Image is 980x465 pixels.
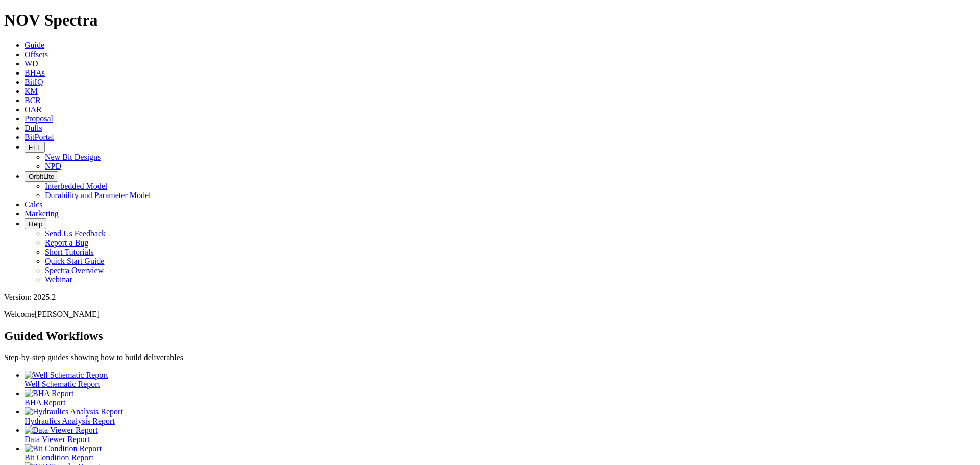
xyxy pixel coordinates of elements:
a: BitPortal [24,133,54,141]
a: KM [24,87,38,95]
button: Help [24,218,46,229]
a: Quick Start Guide [45,257,104,265]
span: Well Schematic Report [24,380,100,388]
a: Well Schematic Report Well Schematic Report [24,371,976,388]
div: Version: 2025.2 [4,292,976,302]
span: Hydraulics Analysis Report [24,417,115,425]
span: OrbitLite [29,173,54,180]
a: Short Tutorials [45,248,94,256]
a: Calcs [24,200,43,209]
p: Welcome [4,310,976,319]
a: Bit Condition Report Bit Condition Report [24,444,976,462]
img: Hydraulics Analysis Report [24,407,123,417]
a: BHAs [24,68,45,77]
a: Interbedded Model [45,182,107,190]
a: NPD [45,162,61,170]
img: Well Schematic Report [24,371,108,380]
a: WD [24,59,38,68]
span: Help [29,220,42,228]
a: Dulls [24,124,42,132]
a: BitIQ [24,78,43,86]
a: Send Us Feedback [45,229,106,238]
span: [PERSON_NAME] [35,310,100,319]
a: BHA Report BHA Report [24,389,976,407]
a: Offsets [24,50,48,59]
span: Data Viewer Report [24,435,90,444]
p: Step-by-step guides showing how to build deliverables [4,353,976,362]
span: BHA Report [24,398,65,407]
a: Proposal [24,114,53,123]
a: New Bit Designs [45,153,101,161]
h2: Guided Workflows [4,329,976,343]
a: Guide [24,41,44,50]
button: OrbitLite [24,171,58,182]
img: BHA Report [24,389,73,398]
span: Bit Condition Report [24,453,93,462]
a: Marketing [24,209,59,218]
button: FTT [24,142,45,153]
a: Spectra Overview [45,266,104,275]
h1: NOV Spectra [4,11,976,30]
a: Webinar [45,275,72,284]
span: FTT [29,143,41,151]
a: BCR [24,96,41,105]
img: Bit Condition Report [24,444,102,453]
a: OAR [24,105,42,114]
img: Data Viewer Report [24,426,98,435]
a: Data Viewer Report Data Viewer Report [24,426,976,444]
a: Report a Bug [45,238,88,247]
a: Durability and Parameter Model [45,191,151,200]
a: Hydraulics Analysis Report Hydraulics Analysis Report [24,407,976,425]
